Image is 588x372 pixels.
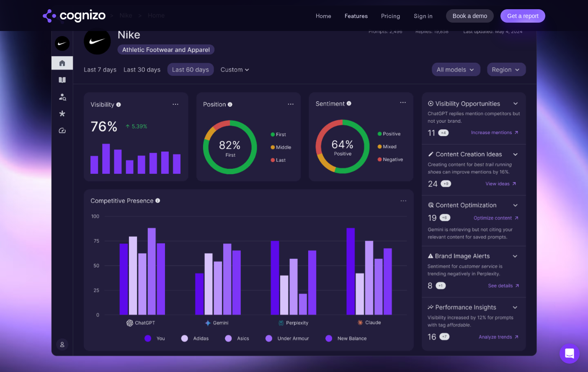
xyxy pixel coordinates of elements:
a: Get a report [500,9,545,23]
a: home [43,9,106,23]
img: Cognizo AI visibility optimization dashboard [51,5,537,356]
a: Book a demo [446,9,494,23]
a: Pricing [381,12,400,20]
a: Sign in [414,11,433,21]
a: Home [316,12,331,20]
div: Open Intercom Messenger [560,344,580,364]
a: Features [345,12,368,20]
img: cognizo logo [43,9,106,23]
